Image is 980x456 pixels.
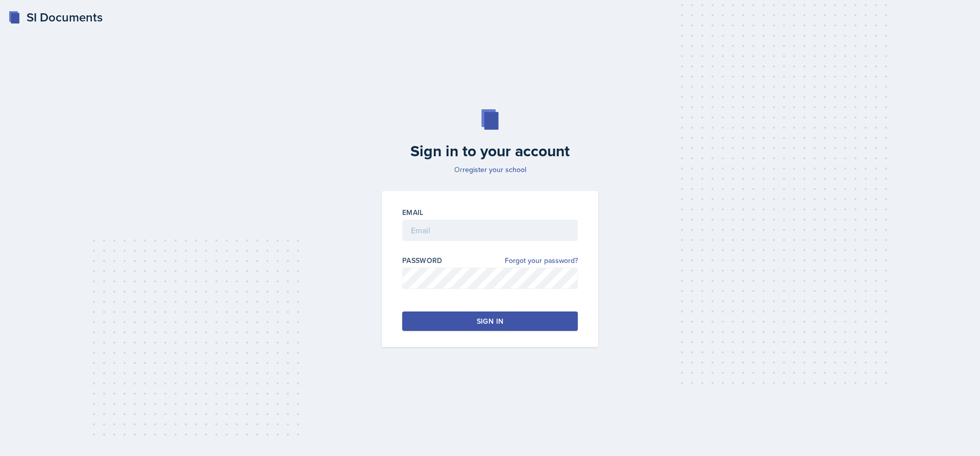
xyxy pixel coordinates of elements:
input: Email [402,220,578,241]
a: Forgot your password? [505,255,578,266]
a: register your school [462,164,526,175]
button: Sign in [402,311,578,331]
p: Or [376,164,604,175]
label: Email [402,207,424,218]
div: Sign in [477,316,503,326]
h2: Sign in to your account [376,142,604,160]
a: SI Documents [8,8,103,27]
label: Password [402,255,443,266]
